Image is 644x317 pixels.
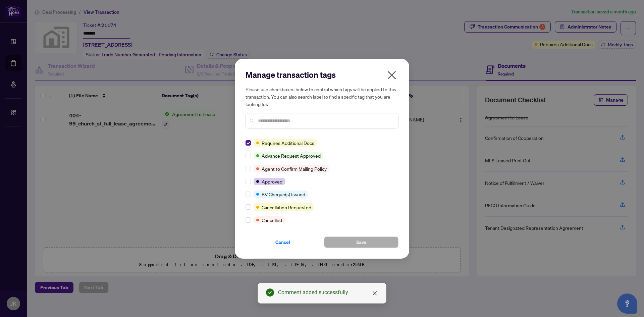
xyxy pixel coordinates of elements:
[371,289,378,297] a: Close
[262,139,314,147] span: Requires Additional Docs
[246,69,398,80] h2: Manage transaction tags
[278,288,378,297] div: Comment added successfully
[266,288,274,297] span: check-circle
[386,70,397,81] span: close
[262,204,311,211] span: Cancellation Requested
[372,290,377,296] span: close
[262,165,327,172] span: Agent to Confirm Mailing Policy
[262,152,321,159] span: Advance Request Approved
[617,294,637,314] button: Open asap
[262,178,282,185] span: Approved
[275,237,290,248] span: Cancel
[262,191,305,198] span: BV Cheque(s) Issued
[246,86,398,108] h5: Please use checkboxes below to control which tags will be applied to this transaction. You can al...
[262,216,282,224] span: Cancelled
[324,236,398,248] button: Save
[246,236,320,248] button: Cancel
